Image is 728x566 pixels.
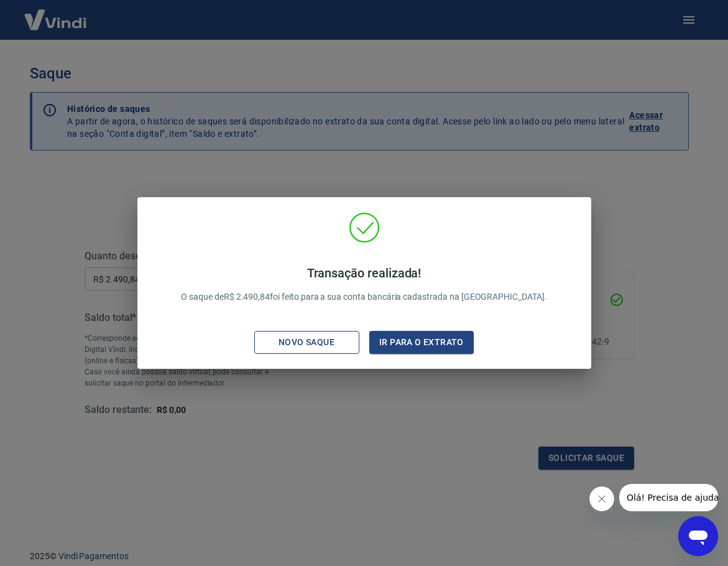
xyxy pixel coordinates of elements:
iframe: Fechar mensagem [589,486,614,511]
div: Novo saque [264,335,349,350]
iframe: Botão para abrir a janela de mensagens [678,516,718,556]
button: Ir para o extrato [369,331,474,354]
button: Novo saque [254,331,359,354]
h4: Transação realizada! [181,266,547,281]
span: Olá! Precisa de ajuda? [7,9,104,19]
iframe: Mensagem da empresa [619,484,718,511]
p: O saque de R$ 2.490,84 foi feito para a sua conta bancária cadastrada na [GEOGRAPHIC_DATA]. [181,266,547,304]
